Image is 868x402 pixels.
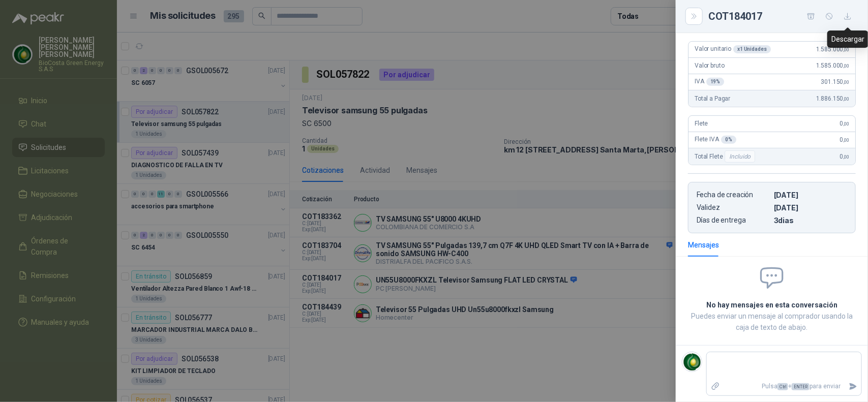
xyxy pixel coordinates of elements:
span: Total Flete [695,150,757,163]
label: Adjuntar archivos [707,378,724,395]
span: 0 [840,136,849,143]
span: ,00 [843,154,849,160]
div: 19 % [706,78,725,86]
span: ,00 [843,137,849,143]
p: Validez [697,203,770,212]
span: Flete [695,120,708,127]
span: Flete IVA [695,136,736,144]
div: COT184017 [708,8,856,24]
p: [DATE] [774,203,847,212]
span: ,00 [843,121,849,127]
button: Close [688,10,700,22]
span: Total a Pagar [695,95,730,102]
span: Valor bruto [695,62,724,69]
div: Incluido [725,150,755,163]
span: Ctrl [777,383,788,390]
span: ENTER [792,383,810,390]
span: ,00 [843,96,849,102]
button: Enviar [845,378,861,395]
p: Pulsa + para enviar [724,378,845,395]
p: Días de entrega [697,216,770,225]
span: 0 [840,153,849,160]
div: x 1 Unidades [733,45,771,53]
img: Company Logo [682,352,702,372]
span: ,00 [843,63,849,69]
span: 1.886.150 [816,95,849,102]
p: Puedes enviar un mensaje al comprador usando la caja de texto de abajo. [688,311,856,333]
div: Mensajes [688,239,719,251]
span: 1.585.000 [816,62,849,69]
span: Valor unitario [695,45,771,53]
div: 0 % [721,136,736,144]
span: IVA [695,78,724,86]
span: 301.150 [821,78,849,85]
span: 1.585.000 [816,46,849,53]
p: [DATE] [774,191,847,199]
h2: No hay mensajes en esta conversación [688,299,856,311]
p: 3 dias [774,216,847,225]
span: ,00 [843,47,849,52]
p: Fecha de creación [697,191,770,199]
span: 0 [840,120,849,127]
span: ,00 [843,79,849,85]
